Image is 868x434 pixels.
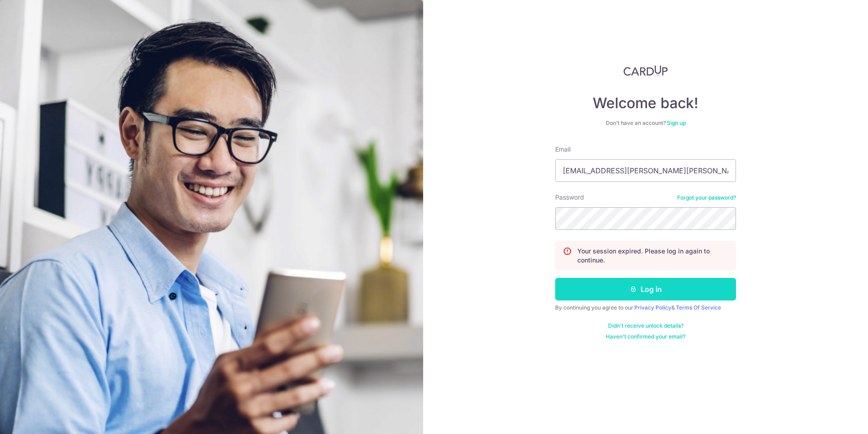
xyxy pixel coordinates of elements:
a: Haven't confirmed your email? [606,333,685,340]
a: Forgot your password? [677,194,736,201]
label: Email [555,145,571,154]
div: By continuing you agree to our & [555,304,736,311]
h4: Welcome back! [555,94,736,112]
a: Terms Of Service [676,304,721,311]
img: CardUp Logo [623,65,668,76]
input: Enter your Email [555,159,736,182]
a: Privacy Policy [634,304,671,311]
p: Your session expired. Please log in again to continue. [577,247,728,265]
button: Log in [555,278,736,300]
label: Password [555,193,584,202]
div: Don’t have an account? [555,119,736,127]
a: Didn't receive unlock details? [608,322,684,329]
a: Sign up [667,119,686,126]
